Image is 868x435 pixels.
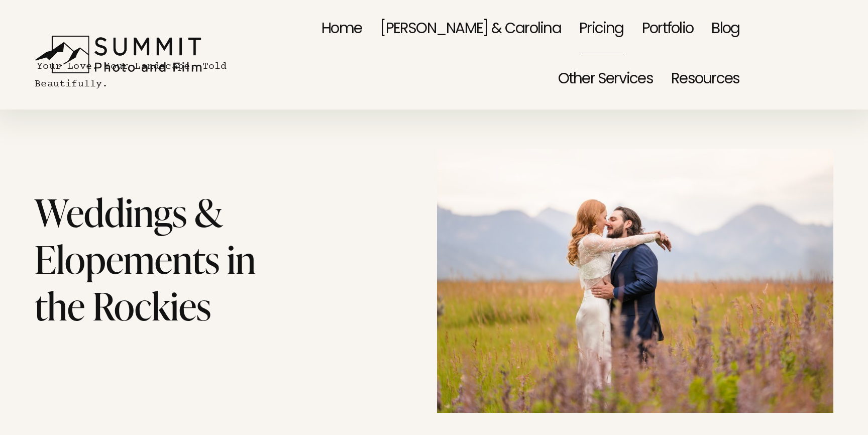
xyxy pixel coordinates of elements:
[35,188,297,329] h1: Weddings & Elopements in the Rockies
[321,5,362,55] a: Home
[558,55,653,105] a: folder dropdown
[558,56,653,103] span: Other Services
[671,56,739,103] span: Resources
[642,5,693,55] a: Portfolio
[380,5,561,55] a: [PERSON_NAME] & Carolina
[671,55,739,105] a: folder dropdown
[35,35,208,74] img: Summit Photo and Film
[579,5,624,55] a: Pricing
[711,5,739,55] a: Blog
